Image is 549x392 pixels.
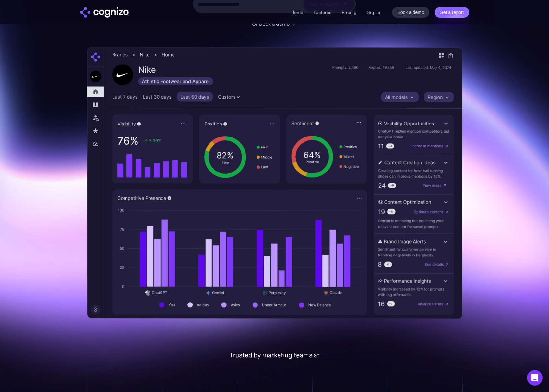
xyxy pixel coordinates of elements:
div: Open Intercom Messenger [527,370,543,386]
a: home [80,7,129,18]
a: Home [291,9,303,15]
a: Features [314,9,331,15]
img: cognizo logo [80,7,129,18]
a: Pricing [342,9,357,15]
a: Book a demo [392,7,429,18]
a: Sign in [367,8,382,16]
img: Cognizo AI visibility optimization dashboard [87,47,462,319]
div: Trusted by marketing teams at [87,351,463,359]
a: Get a report [435,7,469,18]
